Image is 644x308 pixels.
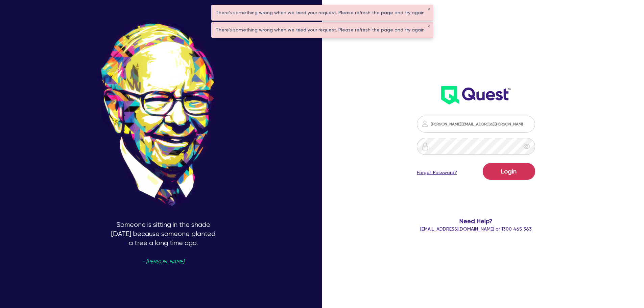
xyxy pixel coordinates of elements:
[390,216,563,226] span: Need Help?
[441,86,510,104] img: wH2k97JdezQIQAAAABJRU5ErkJggg==
[427,25,430,28] button: ✕
[420,226,532,232] span: or 1300 465 363
[420,226,494,232] a: [EMAIL_ADDRESS][DOMAIN_NAME]
[523,143,530,150] span: eye
[212,22,433,38] div: There's something wrong when we tried your request. Please refresh the page and try again
[421,120,429,128] img: icon-password
[421,142,429,150] img: icon-password
[427,8,430,11] button: ✕
[483,163,535,180] button: Login
[417,116,535,133] input: Email address
[142,259,184,264] span: - [PERSON_NAME]
[212,5,433,20] div: There's something wrong when we tried your request. Please refresh the page and try again
[417,169,457,176] a: Forgot Password?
